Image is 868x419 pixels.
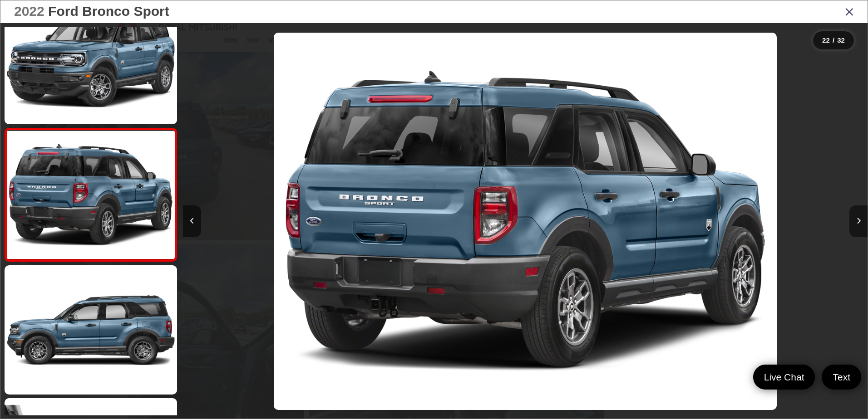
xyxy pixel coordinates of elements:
[48,4,169,19] span: Ford Bronco Sport
[274,33,777,410] img: 2022 Ford Bronco Sport Big Bend
[5,131,176,259] img: 2022 Ford Bronco Sport Big Bend
[845,5,854,17] i: Close gallery
[183,33,868,410] div: 2022 Ford Bronco Sport Big Bend 21
[832,37,835,44] span: /
[14,4,44,19] span: 2022
[759,371,809,383] span: Live Chat
[753,365,815,390] a: Live Chat
[822,365,861,390] a: Text
[828,371,855,383] span: Text
[849,205,868,237] button: Next image
[837,36,845,44] span: 32
[3,264,179,396] img: 2022 Ford Bronco Sport Big Bend
[183,205,201,237] button: Previous image
[822,36,830,44] span: 22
